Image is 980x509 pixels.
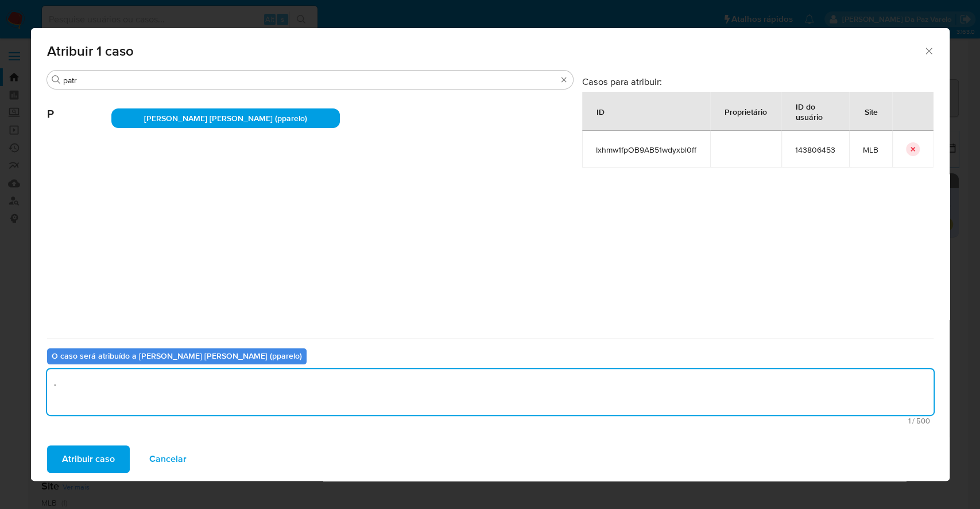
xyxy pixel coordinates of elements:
[863,145,878,155] span: MLB
[51,417,930,425] span: Máximo 500 caracteres
[52,350,302,362] b: O caso será atribuído a [PERSON_NAME] [PERSON_NAME] (pparelo)
[851,98,892,125] div: Site
[596,145,696,155] span: Ixhmw1fpOB9AB51wdyxbl0ff
[559,75,568,84] button: Borrar
[906,142,920,156] button: icon-button
[134,445,202,473] button: Cancelar
[52,75,61,84] button: Buscar
[47,90,111,121] span: P
[62,446,115,472] span: Atribuir caso
[111,108,340,128] div: [PERSON_NAME] [PERSON_NAME] (pparelo)
[144,112,307,124] span: [PERSON_NAME] [PERSON_NAME] (pparelo)
[31,28,950,481] div: assign-modal
[711,98,781,125] div: Proprietário
[47,44,924,58] span: Atribuir 1 caso
[149,446,187,472] span: Cancelar
[795,145,835,155] span: 143806453
[47,369,933,415] textarea: .
[47,445,130,473] button: Atribuir caso
[782,92,849,130] div: ID do usuário
[923,45,933,56] button: Fechar a janela
[583,98,618,125] div: ID
[63,75,557,86] input: Analista de pesquisa
[582,76,933,87] h3: Casos para atribuir:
